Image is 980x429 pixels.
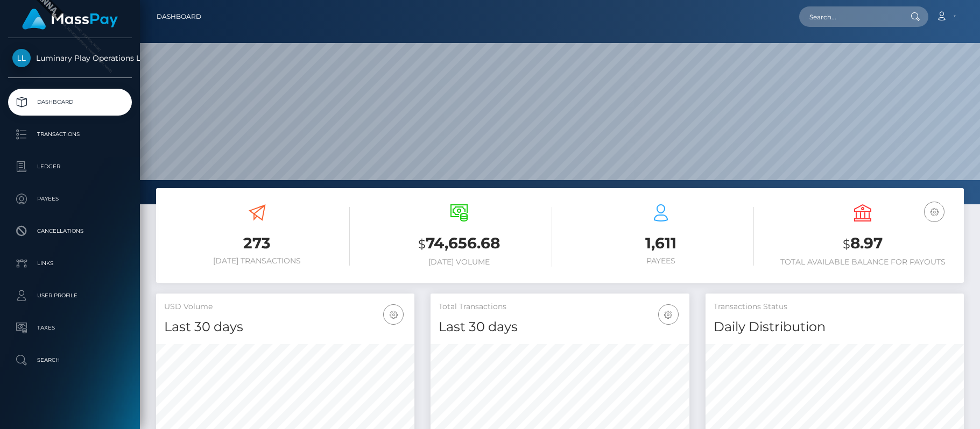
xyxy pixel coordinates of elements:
[12,94,128,110] p: Dashboard
[12,126,128,142] p: Transactions
[8,314,132,341] a: Taxes
[568,233,754,254] h3: 1,611
[568,256,754,266] h6: Payees
[8,185,132,212] a: Payees
[164,256,350,266] h6: [DATE] Transactions
[12,223,128,239] p: Cancellations
[8,347,132,374] a: Search
[366,258,552,267] h6: [DATE] Volume
[8,153,132,180] a: Ledger
[8,218,132,245] a: Cancellations
[12,191,128,207] p: Payees
[366,233,552,255] h3: 74,656.68
[164,302,406,312] h5: USD Volume
[12,159,128,175] p: Ledger
[164,233,350,254] h3: 273
[8,89,132,116] a: Dashboard
[8,53,132,63] span: Luminary Play Operations Limited
[22,9,118,30] img: MassPay Logo
[714,302,956,312] h5: Transactions Status
[12,255,128,271] p: Links
[8,282,132,309] a: User Profile
[439,318,681,337] h4: Last 30 days
[8,121,132,148] a: Transactions
[439,302,681,312] h5: Total Transactions
[418,237,426,252] small: $
[12,49,31,67] img: Luminary Play Operations Limited
[799,6,900,27] input: Search...
[164,318,406,337] h4: Last 30 days
[770,258,956,267] h6: Total Available Balance for Payouts
[843,237,850,252] small: $
[12,288,128,304] p: User Profile
[714,318,956,337] h4: Daily Distribution
[157,5,201,28] a: Dashboard
[770,233,956,255] h3: 8.97
[12,352,128,368] p: Search
[12,320,128,336] p: Taxes
[8,250,132,277] a: Links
